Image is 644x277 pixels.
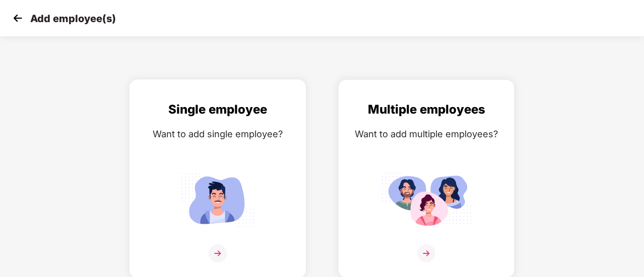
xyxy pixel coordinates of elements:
div: Multiple employees [349,100,504,119]
img: svg+xml;base64,PHN2ZyB4bWxucz0iaHR0cDovL3d3dy53My5vcmcvMjAwMC9zdmciIGlkPSJNdWx0aXBsZV9lbXBsb3llZS... [381,168,472,231]
div: Single employee [140,100,295,119]
img: svg+xml;base64,PHN2ZyB4bWxucz0iaHR0cDovL3d3dy53My5vcmcvMjAwMC9zdmciIGlkPSJTaW5nbGVfZW1wbG95ZWUiIH... [172,168,263,231]
img: svg+xml;base64,PHN2ZyB4bWxucz0iaHR0cDovL3d3dy53My5vcmcvMjAwMC9zdmciIHdpZHRoPSIzNiIgaGVpZ2h0PSIzNi... [209,244,227,262]
div: Want to add multiple employees? [349,127,504,141]
img: svg+xml;base64,PHN2ZyB4bWxucz0iaHR0cDovL3d3dy53My5vcmcvMjAwMC9zdmciIHdpZHRoPSIzNiIgaGVpZ2h0PSIzNi... [417,244,435,262]
div: Want to add single employee? [140,127,295,141]
img: svg+xml;base64,PHN2ZyB4bWxucz0iaHR0cDovL3d3dy53My5vcmcvMjAwMC9zdmciIHdpZHRoPSIzMCIgaGVpZ2h0PSIzMC... [10,11,25,26]
p: Add employee(s) [30,13,116,25]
